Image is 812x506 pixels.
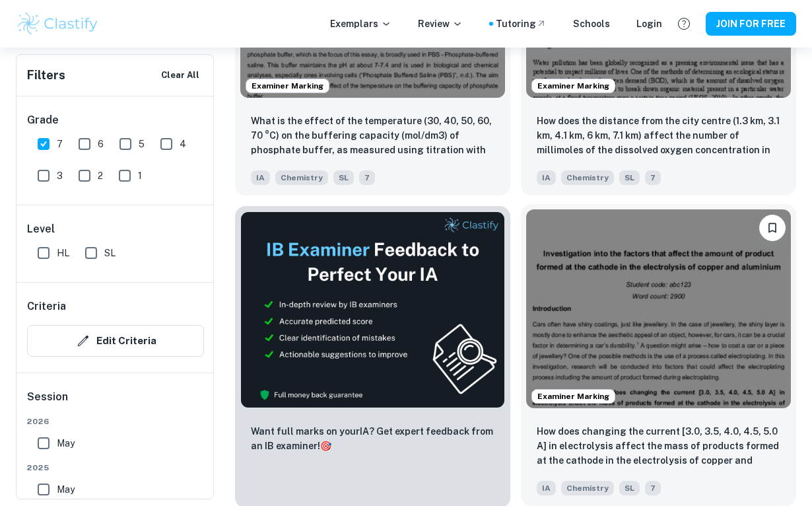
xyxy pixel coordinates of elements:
[251,114,494,159] p: What is the effect of the temperature (30, 40, 50, 60, 70 °C) on the buffering capacity (mol/dm3)...
[645,170,661,185] span: 7
[27,221,204,237] h6: Level
[57,436,75,451] span: May
[561,481,614,495] span: Chemistry
[537,170,556,185] span: IA
[759,215,786,241] button: Please log in to bookmark exemplars
[27,389,204,416] h6: Session
[27,299,66,314] h6: Criteria
[636,17,662,31] a: Login
[246,80,329,92] span: Examiner Marking
[537,481,556,495] span: IA
[537,114,780,159] p: How does the distance from the city centre (1.3 km, 3.1 km, 4.1 km, 6 km, 7.1 km) affect the numb...
[98,168,103,183] span: 2
[27,66,65,85] h6: Filters
[526,209,791,408] img: Chemistry IA example thumbnail: How does changing the current [3.0, 3.5,
[532,80,615,92] span: Examiner Marking
[645,481,661,495] span: 7
[561,170,614,185] span: Chemistry
[418,17,463,31] p: Review
[180,137,186,151] span: 4
[158,65,203,85] button: Clear All
[98,137,104,151] span: 6
[27,416,204,427] span: 2026
[537,424,780,469] p: How does changing the current [3.0, 3.5, 4.0, 4.5, 5.0 A] in electrolysis affect the mass of prod...
[359,170,375,185] span: 7
[619,170,640,185] span: SL
[240,211,505,408] img: Thumbnail
[706,12,796,36] button: JOIN FOR FREE
[251,170,270,185] span: IA
[27,112,204,128] h6: Grade
[496,17,547,31] a: Tutoring
[532,390,615,402] span: Examiner Marking
[330,17,391,31] p: Exemplars
[57,168,63,183] span: 3
[57,137,63,151] span: 7
[673,13,695,35] button: Help and Feedback
[333,170,354,185] span: SL
[57,482,75,497] span: May
[251,424,494,453] p: Want full marks on your IA ? Get expert feedback from an IB examiner!
[16,11,100,37] img: Clastify logo
[27,325,204,357] button: Edit Criteria
[139,137,145,151] span: 5
[573,17,610,31] a: Schools
[57,246,69,260] span: HL
[320,441,331,451] span: 🎯
[104,246,116,260] span: SL
[619,481,640,495] span: SL
[275,170,328,185] span: Chemistry
[138,168,142,183] span: 1
[27,462,204,474] span: 2025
